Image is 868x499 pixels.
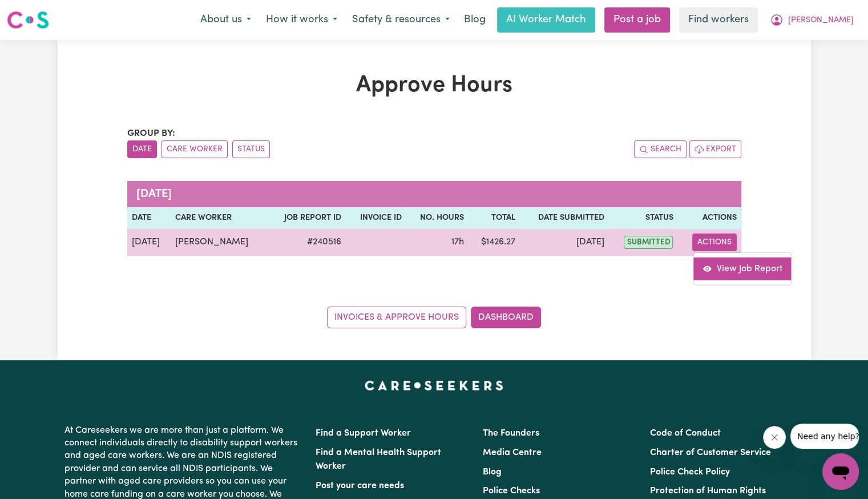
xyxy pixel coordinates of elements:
[469,229,520,256] td: $ 1426.27
[345,8,457,32] button: Safety & resources
[694,257,792,280] a: View job report 240516
[650,429,721,438] a: Code of Conduct
[469,207,520,229] th: Total
[171,207,268,229] th: Care worker
[634,140,687,158] button: Search
[624,236,673,249] span: submitted
[677,207,741,229] th: Actions
[193,8,259,32] button: About us
[483,429,539,438] a: The Founders
[162,140,228,158] button: sort invoices by care worker
[127,207,171,229] th: Date
[520,229,609,256] td: [DATE]
[483,486,540,496] a: Police Checks
[365,381,503,390] a: Careseekers home page
[127,229,171,256] td: [DATE]
[822,453,859,490] iframe: Button to launch messaging window
[127,181,741,207] caption: [DATE]
[127,129,175,138] span: Group by:
[327,307,466,328] a: Invoices & Approve Hours
[497,7,595,33] a: AI Worker Match
[7,10,49,30] img: Careseekers logo
[650,468,730,477] a: Police Check Policy
[762,8,861,32] button: My Account
[316,481,404,490] a: Post your care needs
[650,486,766,496] a: Protection of Human Rights
[7,8,69,17] span: Need any help?
[763,426,786,449] iframe: Close message
[268,229,346,256] td: # 240516
[693,252,792,285] div: Actions
[609,207,677,229] th: Status
[127,140,157,158] button: sort invoices by date
[650,448,771,457] a: Charter of Customer Service
[259,8,345,32] button: How it works
[232,140,270,158] button: sort invoices by paid status
[406,207,469,229] th: No. Hours
[7,7,49,33] a: Careseekers logo
[483,468,502,477] a: Blog
[604,7,670,33] a: Post a job
[171,229,268,256] td: [PERSON_NAME]
[788,14,854,27] span: [PERSON_NAME]
[483,448,542,457] a: Media Centre
[268,207,346,229] th: Job Report ID
[520,207,609,229] th: Date Submitted
[679,7,758,33] a: Find workers
[316,429,411,438] a: Find a Support Worker
[127,72,741,99] h1: Approve Hours
[451,238,464,247] span: 17 hours
[457,7,492,33] a: Blog
[790,424,859,449] iframe: Message from company
[689,140,741,158] button: Export
[346,207,406,229] th: Invoice ID
[316,448,441,471] a: Find a Mental Health Support Worker
[692,234,737,251] button: Actions
[471,307,541,328] a: Dashboard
